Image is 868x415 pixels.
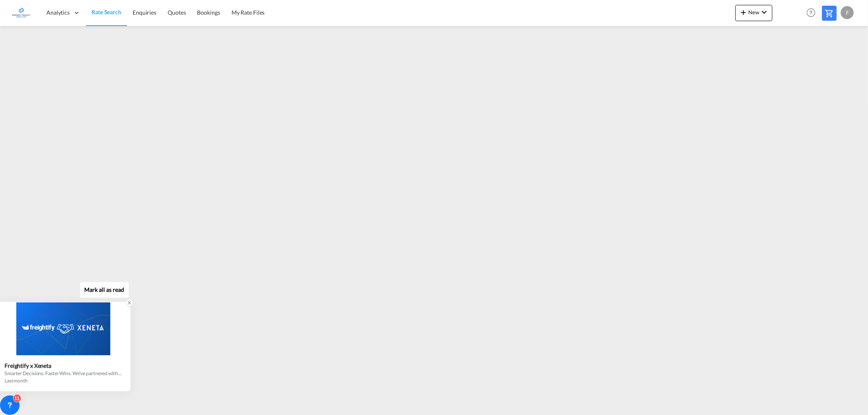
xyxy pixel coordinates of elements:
div: Help [804,6,822,20]
md-icon: icon-chevron-down [759,7,769,17]
span: Help [804,6,818,20]
img: e1326340b7c511ef854e8d6a806141ad.jpg [12,4,31,22]
div: F [841,6,854,19]
span: Rate Search [92,9,121,15]
span: My Rate Files [232,9,265,16]
span: Quotes [168,9,186,16]
button: icon-plus 400-fgNewicon-chevron-down [735,5,772,21]
span: Enquiries [133,9,156,16]
span: New [739,9,769,15]
span: Analytics [46,9,70,17]
span: Bookings [197,9,220,16]
md-icon: icon-plus 400-fg [739,7,748,17]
